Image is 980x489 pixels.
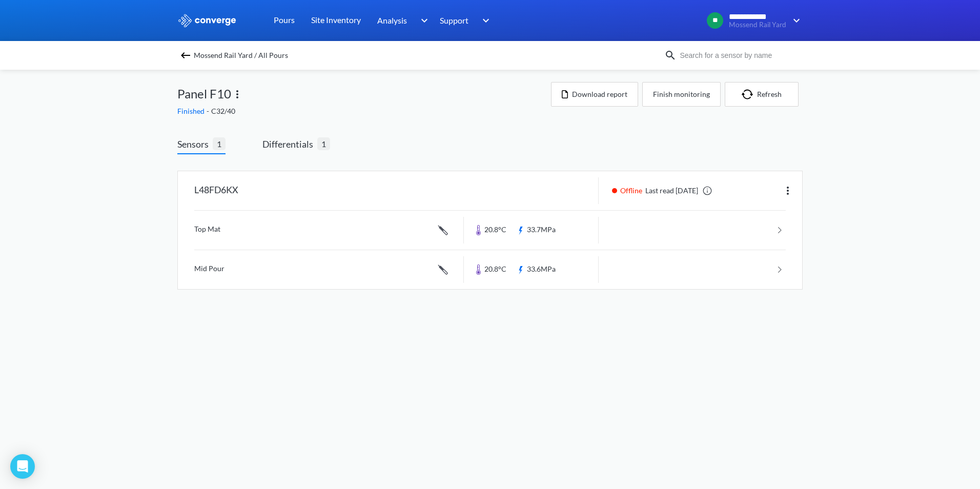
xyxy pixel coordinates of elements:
[677,50,801,61] input: Search for a sensor by name
[742,89,757,99] img: icon-refresh.svg
[782,185,794,197] img: more.svg
[213,137,226,150] span: 1
[177,107,207,115] span: Finished
[207,107,211,115] span: -
[194,48,288,63] span: Mossend Rail Yard / All Pours
[664,49,677,62] img: icon-search.svg
[10,454,35,479] div: Open Intercom Messenger
[377,14,407,27] span: Analysis
[607,185,716,196] div: Last read [DATE]
[729,21,786,29] span: Mossend Rail Yard
[179,49,192,62] img: backspace.svg
[440,14,468,27] span: Support
[562,90,568,98] img: icon-file.svg
[551,82,638,107] button: Download report
[620,185,645,196] span: Offline
[231,88,243,100] img: more.svg
[177,84,231,104] span: Panel F10
[194,177,238,204] div: L48FD6KX
[317,137,330,150] span: 1
[642,82,721,107] button: Finish monitoring
[177,106,551,117] div: C32/40
[786,14,803,27] img: downArrow.svg
[177,14,237,27] img: logo_ewhite.svg
[476,14,492,27] img: downArrow.svg
[177,137,213,151] span: Sensors
[262,137,317,151] span: Differentials
[414,14,431,27] img: downArrow.svg
[725,82,799,107] button: Refresh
